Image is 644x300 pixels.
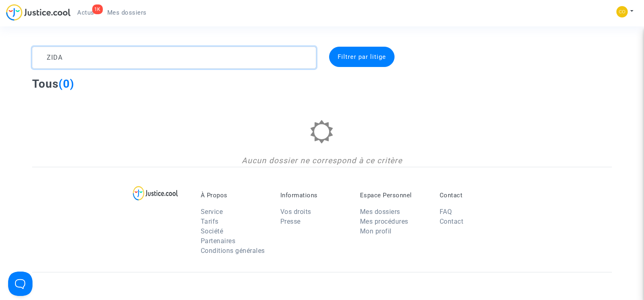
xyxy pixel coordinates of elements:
[440,192,507,199] p: Contact
[32,77,59,91] span: Tous
[616,6,628,17] img: 84a266a8493598cb3cce1313e02c3431
[201,192,268,199] p: À Propos
[280,208,311,216] a: Vos droits
[32,155,612,167] div: Aucun dossier ne correspond à ce critère
[71,6,101,19] a: 1KActus
[360,218,408,225] a: Mes procédures
[59,77,74,91] span: (0)
[77,9,94,16] span: Actus
[360,227,392,235] a: Mon profil
[440,218,464,225] a: Contact
[201,237,236,245] a: Partenaires
[201,227,223,235] a: Société
[201,208,223,216] a: Service
[440,208,452,216] a: FAQ
[360,208,400,216] a: Mes dossiers
[8,272,33,296] iframe: Help Scout Beacon - Open
[101,6,153,19] a: Mes dossiers
[338,53,386,60] span: Filtrer par litige
[201,218,219,225] a: Tarifs
[92,4,103,14] div: 1K
[360,192,427,199] p: Espace Personnel
[280,218,301,225] a: Presse
[107,9,147,16] span: Mes dossiers
[280,192,348,199] p: Informations
[201,247,265,255] a: Conditions générales
[133,186,178,201] img: logo-lg.svg
[6,4,71,21] img: jc-logo.svg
